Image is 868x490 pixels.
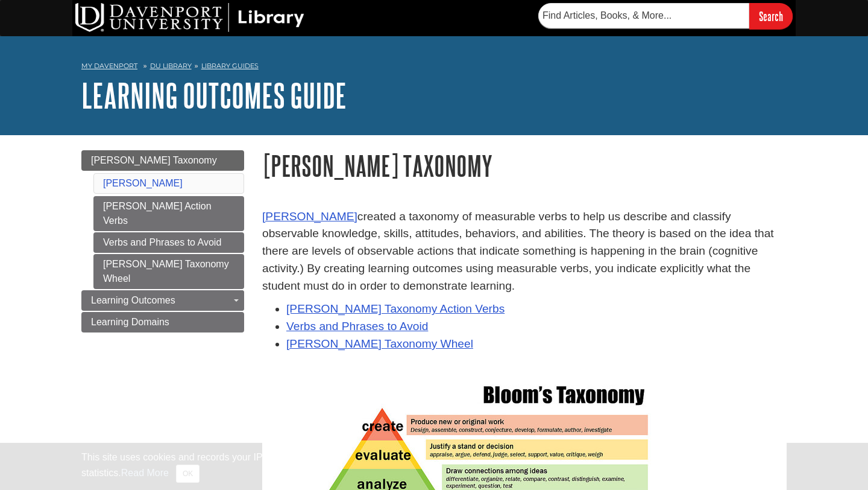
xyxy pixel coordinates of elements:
a: [PERSON_NAME] Taxonomy Wheel [93,254,244,289]
span: [PERSON_NAME] Taxonomy [91,155,217,165]
div: This site uses cookies and records your IP address for usage statistics. Additionally, we use Goo... [81,450,787,483]
a: [PERSON_NAME] [103,178,183,188]
a: [PERSON_NAME] Taxonomy Wheel [286,337,473,350]
a: DU Library [150,62,192,70]
img: DU Library [75,3,304,32]
a: [PERSON_NAME] Taxonomy Action Verbs [286,302,505,315]
div: Guide Page Menu [81,150,244,332]
h1: [PERSON_NAME] Taxonomy [262,150,787,181]
a: [PERSON_NAME] Taxonomy [81,150,244,171]
nav: breadcrumb [81,58,787,77]
a: [PERSON_NAME] Action Verbs [93,196,244,231]
form: Searches DU Library's articles, books, and more [538,3,793,29]
a: Learning Outcomes [81,290,244,311]
input: Find Articles, Books, & More... [538,3,749,28]
a: Learning Domains [81,312,244,332]
input: Search [749,3,793,29]
a: Learning Outcomes Guide [81,77,347,114]
a: Verbs and Phrases to Avoid [286,320,428,332]
span: Learning Domains [91,317,169,327]
a: Library Guides [201,62,259,70]
a: [PERSON_NAME] [262,210,357,223]
p: created a taxonomy of measurable verbs to help us describe and classify observable knowledge, ski... [262,208,787,295]
span: Learning Outcomes [91,295,175,305]
a: Verbs and Phrases to Avoid [93,232,244,253]
button: Close [176,465,200,483]
a: Read More [121,468,169,478]
a: My Davenport [81,61,137,71]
